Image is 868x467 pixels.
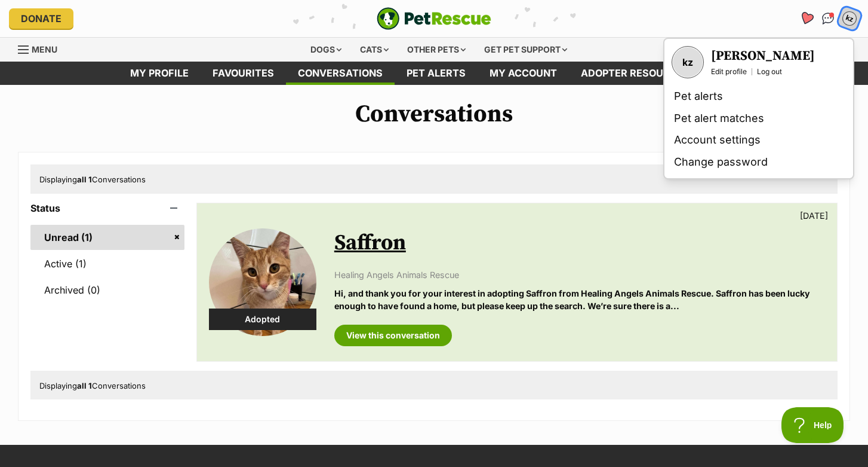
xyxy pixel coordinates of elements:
a: Your profile [672,46,704,78]
a: Pet alerts [669,86,848,108]
header: Status [30,203,184,213]
a: Saffron [334,230,406,257]
a: Account settings [669,129,848,151]
div: Adopted [209,309,316,330]
div: Other pets [399,38,474,62]
a: View this conversation [334,325,452,346]
img: chat-41dd97257d64d25036548639549fe6c8038ab92f7586957e7f3b1b290dea8141.svg [822,13,835,25]
iframe: Help Scout Beacon - Open [781,407,844,443]
a: Unread (1) [30,225,184,250]
a: Favourites [795,6,819,30]
p: [DATE] [800,209,828,222]
img: logo-e224e6f780fb5917bec1dbf3a21bbac754714ae5b6737aabdf751b685950b380.svg [377,7,491,30]
a: Pet alerts [395,62,478,85]
p: Hi, and thank you for your interest in adopting Saffron from Healing Angels Animals Rescue. Saffr... [334,287,825,313]
div: kz [842,11,857,26]
a: PetRescue [377,7,491,30]
a: Adopter resources [569,62,701,85]
a: My account [478,62,569,85]
a: Log out [757,67,782,77]
div: kz [673,47,703,77]
a: conversations [286,62,395,85]
div: Cats [352,38,397,62]
a: Active (1) [30,251,184,276]
span: Menu [32,44,57,54]
a: Menu [18,38,66,59]
a: Pet alert matches [669,108,848,130]
strong: all 1 [77,175,92,184]
span: Displaying Conversations [39,381,146,390]
p: Healing Angels Animals Rescue [334,268,825,281]
div: Dogs [302,38,350,62]
h3: [PERSON_NAME] [711,48,815,65]
a: My profile [118,62,201,85]
button: My account [838,6,862,30]
a: Archived (0) [30,277,184,303]
a: Conversations [818,9,838,28]
a: Change password [669,151,848,173]
a: Edit profile [711,67,747,77]
ul: Account quick links [797,9,859,28]
div: Get pet support [476,38,575,62]
span: Displaying Conversations [39,175,146,184]
a: Your profile [711,48,815,65]
img: Saffron [209,228,316,336]
strong: all 1 [77,381,92,390]
a: Favourites [201,62,286,85]
a: Donate [9,8,73,29]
